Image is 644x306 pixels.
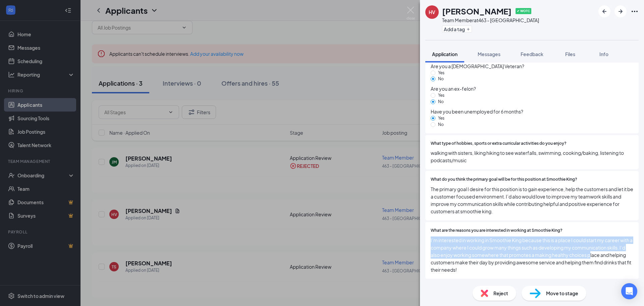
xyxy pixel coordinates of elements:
span: Application [432,51,458,57]
span: Move to stage [546,290,578,297]
span: What do you think the primary goal will be for this position at Smoothie King? [431,176,577,183]
span: Have you been unemployed for 6 months? [431,108,633,115]
div: HV [429,9,435,15]
span: Are you an ex-felon? [431,85,633,92]
span: ✔ WOTC [516,8,531,14]
div: Team Member at 463 - [GEOGRAPHIC_DATA] [442,17,539,24]
span: Messages [478,51,500,57]
svg: ArrowLeftNew [600,7,608,15]
span: Yes [435,93,447,98]
span: No [435,76,446,81]
svg: Ellipses [631,7,639,15]
span: What are the reasons you are interested in working at Smoothie King? [431,227,562,234]
span: I’m interested in working in Smoothie King because this is a place I could start my career with a... [431,236,633,273]
span: Reject [493,290,508,297]
svg: Plus [466,27,470,31]
span: No [435,99,446,104]
span: The primary goal I desire for this position is to gain experience, help the customers and let it ... [431,185,633,215]
div: Open Intercom Messenger [621,283,637,299]
span: Files [565,51,575,57]
span: Info [599,51,608,57]
h1: [PERSON_NAME] [442,5,512,17]
span: Are you a [DEMOGRAPHIC_DATA] Veteran? [431,62,633,70]
span: No [435,122,446,127]
button: ArrowRight [614,5,627,17]
span: Yes [435,70,447,75]
button: ArrowLeftNew [598,5,610,17]
span: What type of hobbies, sports or extra curricular activities do you enjoy? [431,140,567,147]
span: Yes [435,116,447,121]
svg: ArrowRight [616,7,625,15]
span: Feedback [521,51,543,57]
button: PlusAdd a tag [442,26,472,33]
span: walking with sisters, liking hiking to see waterfalls, swimming, cooking/baking, listening to pod... [431,149,633,164]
